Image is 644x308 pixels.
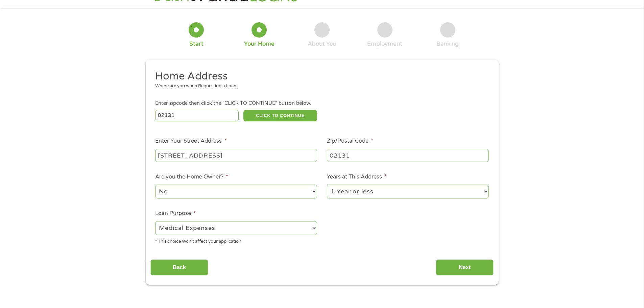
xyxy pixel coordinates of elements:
div: Enter zipcode then click the "CLICK TO CONTINUE" button below. [155,100,488,107]
label: Loan Purpose [155,210,196,217]
div: Employment [367,40,402,48]
div: Banking [436,40,459,48]
button: CLICK TO CONTINUE [243,110,317,121]
div: About You [308,40,336,48]
div: Start [189,40,204,48]
input: Back [150,259,208,276]
label: Are you the Home Owner? [155,173,228,181]
label: Zip/Postal Code [327,138,373,145]
input: Enter Zipcode (e.g 01510) [155,110,239,121]
input: Next [436,259,494,276]
div: Your Home [244,40,275,48]
div: * This choice Won’t affect your application [155,236,317,245]
div: Where are you when Requesting a Loan. [155,83,484,90]
input: 1 Main Street [155,149,317,162]
label: Years at This Address [327,173,387,181]
label: Enter Your Street Address [155,138,226,145]
h2: Home Address [155,70,484,83]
